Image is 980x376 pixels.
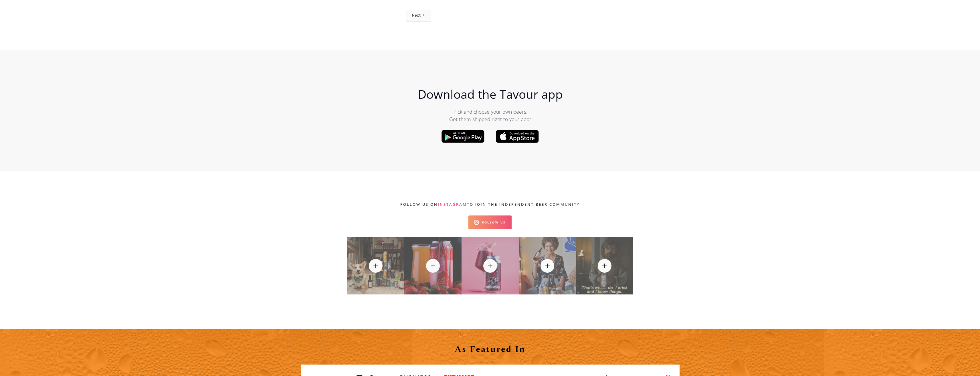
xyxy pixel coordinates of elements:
[438,202,467,207] a: Instagram
[376,87,605,101] h1: Download the Tavour app
[406,10,431,21] a: Next Page
[276,10,562,27] div: List
[468,215,512,229] a: Follow Us
[376,108,605,123] p: Pick and choose your own beers. Get them shipped right to your door
[412,13,421,19] div: Next
[455,343,526,356] strong: As Featured In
